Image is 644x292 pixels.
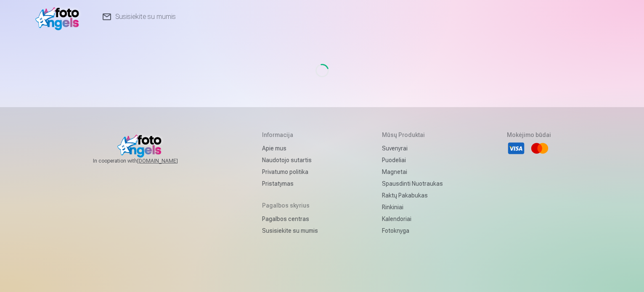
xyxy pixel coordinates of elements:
[262,213,318,225] a: Pagalbos centras
[382,154,443,166] a: Puodeliai
[382,131,443,139] h5: Mūsų produktai
[137,158,198,164] a: [DOMAIN_NAME]
[93,158,198,164] span: In cooperation with
[507,139,525,158] li: Visa
[382,213,443,225] a: Kalendoriai
[382,189,443,201] a: Raktų pakabukas
[507,131,551,139] h5: Mokėjimo būdai
[35,3,84,30] img: /v1
[530,139,549,158] li: Mastercard
[262,225,318,237] a: Susisiekite su mumis
[262,166,318,178] a: Privatumo politika
[382,225,443,237] a: Fotoknyga
[262,154,318,166] a: Naudotojo sutartis
[382,201,443,213] a: Rinkiniai
[382,142,443,154] a: Suvenyrai
[262,142,318,154] a: Apie mus
[262,201,318,210] h5: Pagalbos skyrius
[262,131,318,139] h5: Informacija
[382,166,443,178] a: Magnetai
[262,178,318,189] a: Pristatymas
[382,178,443,189] a: Spausdinti nuotraukas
